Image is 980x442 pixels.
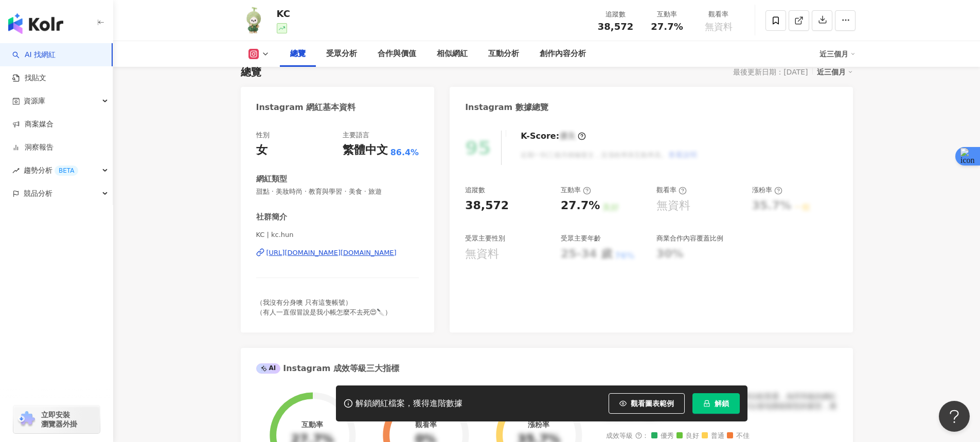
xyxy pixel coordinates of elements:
[715,399,729,408] span: 解鎖
[465,186,485,195] div: 追蹤數
[699,9,738,20] div: 觀看率
[290,48,306,60] div: 總覽
[256,142,268,158] div: 女
[465,246,499,262] div: 無資料
[488,48,519,60] div: 互動分析
[521,131,586,142] div: K-Score :
[817,65,853,79] div: 近三個月
[256,131,270,140] div: 性別
[415,420,437,429] div: 觀看率
[24,159,78,182] span: 趨勢分析
[561,234,601,243] div: 受眾主要年齡
[301,420,323,429] div: 互動率
[437,48,468,60] div: 相似網紅
[256,230,419,240] span: KC | kc.hun
[540,48,586,60] div: 創作內容分析
[355,398,462,409] div: 解鎖網紅檔案，獲得進階數據
[651,432,674,440] span: 優秀
[256,248,419,257] a: [URL][DOMAIN_NAME][DOMAIN_NAME]
[733,68,808,76] div: 最後更新日期：[DATE]
[465,234,505,243] div: 受眾主要性別
[561,198,600,214] div: 27.7%
[256,187,419,196] span: 甜點 · 美妝時尚 · 教育與學習 · 美食 · 旅遊
[8,13,63,34] img: logo
[656,198,690,214] div: 無資料
[378,48,416,60] div: 合作與價值
[241,65,261,79] div: 總覽
[16,411,37,428] img: chrome extension
[12,142,54,153] a: 洞察報告
[256,174,287,185] div: 網紅類型
[676,432,699,440] span: 良好
[12,167,20,174] span: rise
[24,182,52,205] span: 競品分析
[631,399,674,408] span: 觀看圖表範例
[277,7,290,20] div: KC
[41,410,77,429] span: 立即安裝 瀏覽器外掛
[609,393,685,414] button: 觀看圖表範例
[727,432,750,440] span: 不佳
[648,9,687,20] div: 互動率
[656,186,687,195] div: 觀看率
[256,299,392,316] span: （我沒有分身噢 只有這隻帳號） （有人一直假冒說是我小帳怎麼不去死😍🔪）
[528,420,549,429] div: 漲粉率
[692,393,740,414] button: 解鎖
[24,89,45,113] span: 資源庫
[12,50,56,60] a: searchAI 找網紅
[651,22,683,32] span: 27.7%
[13,406,100,433] a: chrome extension立即安裝 瀏覽器外掛
[326,48,357,60] div: 受眾分析
[266,248,397,257] div: [URL][DOMAIN_NAME][DOMAIN_NAME]
[596,9,635,20] div: 追蹤數
[819,46,856,62] div: 近三個月
[752,186,782,195] div: 漲粉率
[343,142,388,158] div: 繁體中文
[390,147,419,158] span: 86.4%
[256,212,287,223] div: 社群簡介
[238,5,269,36] img: KOL Avatar
[561,186,591,195] div: 互動率
[343,131,369,140] div: 主要語言
[465,102,548,113] div: Instagram 數據總覽
[55,165,78,176] div: BETA
[256,363,281,374] div: AI
[703,400,710,407] span: lock
[598,21,633,32] span: 38,572
[705,22,733,32] span: 無資料
[12,119,54,130] a: 商案媒合
[606,432,838,440] div: 成效等級 ：
[12,73,46,83] a: 找貼文
[256,363,399,374] div: Instagram 成效等級三大指標
[656,234,723,243] div: 商業合作內容覆蓋比例
[702,432,724,440] span: 普通
[465,198,509,214] div: 38,572
[256,102,356,113] div: Instagram 網紅基本資料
